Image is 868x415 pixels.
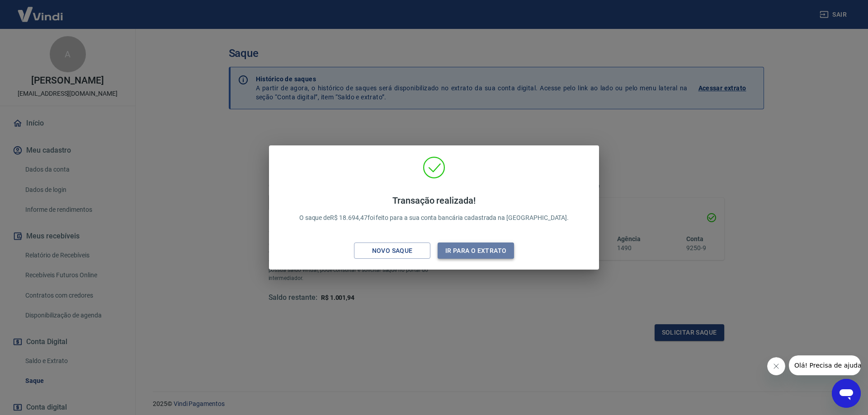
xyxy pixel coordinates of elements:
iframe: Mensagem da empresa [789,355,861,375]
button: Ir para o extrato [438,242,514,259]
h4: Transação realizada! [299,195,569,206]
span: Olá! Precisa de ajuda? [5,6,76,14]
iframe: Botão para abrir a janela de mensagens [832,379,861,408]
p: O saque de R$ 18.694,47 foi feito para a sua conta bancária cadastrada na [GEOGRAPHIC_DATA]. [299,195,569,223]
iframe: Fechar mensagem [767,357,785,375]
div: Novo saque [361,245,424,256]
button: Novo saque [354,242,430,259]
